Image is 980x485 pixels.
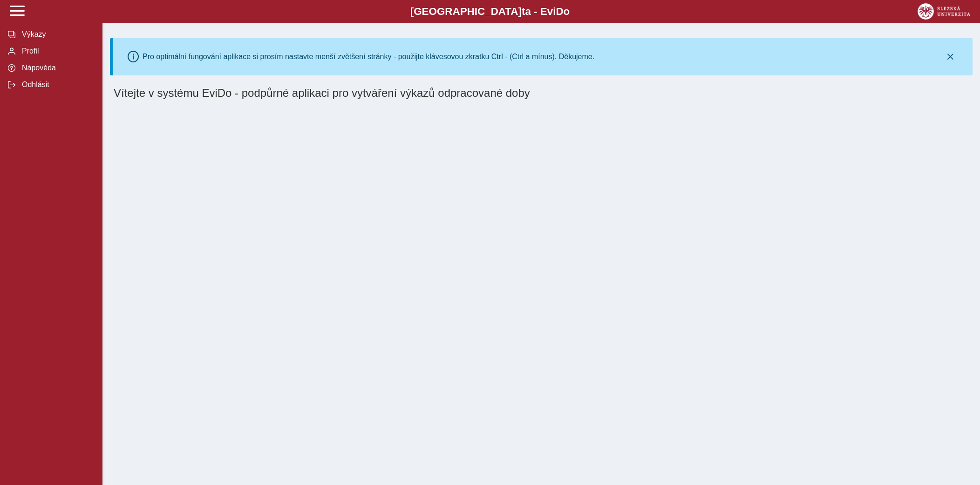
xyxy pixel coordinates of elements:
span: Profil [19,47,95,55]
b: [GEOGRAPHIC_DATA] a - Evi [28,6,952,18]
span: Nápověda [19,64,95,72]
span: o [564,6,570,17]
span: t [522,6,525,17]
img: logo_web_su.png [918,3,970,20]
span: Odhlásit [19,81,95,89]
span: D [556,6,563,17]
div: Pro optimální fungování aplikace si prosím nastavte menší zvětšení stránky - použijte klávesovou ... [143,53,594,61]
h1: Vítejte v systému EviDo - podpůrné aplikaci pro vytváření výkazů odpracované doby [114,87,969,100]
span: Výkazy [19,30,95,39]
